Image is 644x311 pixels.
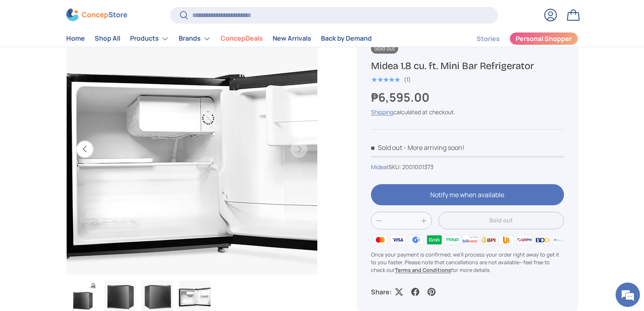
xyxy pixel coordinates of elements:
a: Home [66,31,85,47]
img: grabpay [425,233,443,246]
img: gcash [407,233,425,246]
img: bpi [479,233,497,246]
span: 2001001373 [402,163,434,171]
div: (1) [404,76,411,83]
span: Sold out [371,143,402,152]
summary: Brands [174,30,216,47]
nav: Secondary [457,30,578,47]
nav: Primary [66,30,372,47]
span: ★★★★★ [371,76,400,84]
p: Share: [371,287,392,297]
img: metrobank [551,233,569,246]
img: ConcepStore [66,9,127,22]
a: Shipping [371,108,393,116]
span: SKU: [388,163,401,171]
img: bdo [533,233,551,246]
a: Terms and Conditions [395,266,451,274]
a: Midea [371,163,387,171]
div: 5.0 out of 5.0 stars [371,76,400,83]
a: ConcepDeals [221,31,263,47]
strong: ₱6,595.00 [371,89,432,105]
img: visa [389,233,407,246]
a: 5.0 out of 5.0 stars (1) [371,74,411,83]
summary: Products [125,30,174,47]
img: qrph [515,233,533,246]
p: Once your payment is confirmed, we'll process your order right away to get it to you faster. Plea... [371,251,564,274]
img: master [371,233,389,246]
a: Stories [477,31,500,47]
img: ubp [497,233,515,246]
p: - More arriving soon! [403,143,464,152]
img: billease [461,233,479,246]
div: calculated at checkout. [371,108,564,116]
span: | [387,163,434,171]
a: New Arrivals [273,31,311,47]
span: Personal Shopper [516,36,572,42]
img: maya [443,233,461,246]
button: Sold out [438,212,564,230]
span: Sold out [371,43,398,54]
a: Shop All [95,31,120,47]
h1: Midea 1.8 cu. ft. Mini Bar Refrigerator [371,60,564,72]
a: Back by Demand [321,31,372,47]
a: Personal Shopper [510,32,578,45]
